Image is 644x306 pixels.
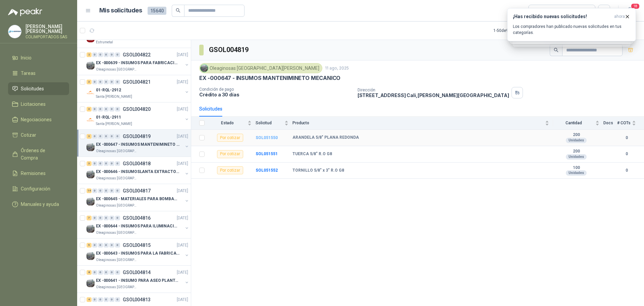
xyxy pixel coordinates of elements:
p: Oleaginosas [GEOGRAPHIC_DATA][PERSON_NAME] [96,203,138,208]
span: ahora [614,14,625,19]
a: Cotizar [8,129,69,141]
span: Negociaciones [21,116,52,123]
span: Remisiones [21,170,46,177]
b: 0 [617,135,636,141]
a: 3 0 0 0 0 0 GSOL004818[DATE] Company LogoEX -000646 - INSUMOSLANTA EXTRACTORAOleaginosas [GEOGRAP... [87,160,190,181]
div: 0 [109,270,114,275]
p: GSOL004818 [123,161,151,166]
div: 8 [87,270,92,275]
img: Company Logo [87,252,95,260]
img: Company Logo [87,170,95,178]
img: Company Logo [87,143,95,151]
div: 0 [104,188,109,193]
div: 0 [109,80,114,84]
div: 0 [98,270,103,275]
span: Tareas [21,70,36,77]
p: Oleaginosas [GEOGRAPHIC_DATA][PERSON_NAME] [96,148,138,154]
p: Oleaginosas [GEOGRAPHIC_DATA][PERSON_NAME] [96,176,138,181]
th: Docs [603,117,617,130]
a: 2 0 0 0 0 0 GSOL004822[DATE] Company LogoEX -000639 - INSUMOS PARA FABRICACION DE MALLA TAMOleagi... [87,51,190,72]
div: 0 [109,107,114,112]
div: Por cotizar [217,166,243,174]
h1: Mis solicitudes [99,6,142,15]
div: 0 [109,297,114,302]
p: Oleaginosas [GEOGRAPHIC_DATA][PERSON_NAME] [96,230,138,235]
th: Estado [209,117,256,130]
a: Tareas [8,67,69,80]
img: Company Logo [87,116,95,124]
div: Solicitudes [199,105,222,113]
div: 0 [92,270,97,275]
b: 0 [617,151,636,157]
span: Producto [292,121,544,125]
div: 0 [115,216,120,220]
p: EX -000643 - INSUMOS PARA LA FABRICACION DE PLATAF [96,250,179,257]
div: 0 [98,134,103,139]
p: GSOL004817 [123,188,151,193]
a: SOL051551 [256,151,278,156]
span: search [176,8,180,13]
a: 3 0 0 0 0 0 GSOL004821[DATE] Company Logo01-RQL-2912Santa [PERSON_NAME] [87,78,190,99]
img: Company Logo [87,61,95,70]
p: 01-RQL-2912 [96,87,121,93]
div: Unidades [566,170,587,176]
p: EX -000639 - INSUMOS PARA FABRICACION DE MALLA TAM [96,60,179,66]
span: Estado [209,121,246,125]
h3: ¡Has recibido nuevas solicitudes! [513,14,611,19]
div: 0 [92,52,97,57]
b: 200 [553,132,599,138]
div: 0 [115,188,120,193]
p: EX -000646 - INSUMOSLANTA EXTRACTORA [96,169,179,175]
button: 18 [624,5,636,17]
div: 0 [98,243,103,248]
div: 0 [92,243,97,248]
a: Inicio [8,51,69,64]
p: [DATE] [177,215,188,221]
span: Licitaciones [21,100,46,108]
span: Inicio [21,54,32,61]
p: GSOL004813 [123,297,151,302]
div: 0 [109,188,114,193]
div: 0 [98,216,103,220]
img: Logo peakr [8,8,42,16]
p: Santa [PERSON_NAME] [96,121,132,127]
a: 3 0 0 0 0 0 GSOL004820[DATE] Company Logo01-RQL-2911Santa [PERSON_NAME] [87,105,190,127]
div: 0 [109,52,114,57]
div: 3 [87,134,92,139]
div: 4 [87,297,92,302]
img: Company Logo [87,89,95,97]
p: Oleaginosas [GEOGRAPHIC_DATA][PERSON_NAME] [96,67,138,72]
p: [PERSON_NAME] [PERSON_NAME] [25,24,69,34]
p: 11 ago, 2025 [325,65,349,72]
a: 7 0 0 0 0 0 GSOL004816[DATE] Company LogoEX -000644 - INSUMOS PARA ILUMINACIONN ZONA DE CLAOleagi... [87,214,190,235]
div: 0 [104,80,109,84]
div: Por cotizar [217,150,243,158]
h3: GSOL004819 [209,45,250,55]
div: 7 [87,216,92,220]
div: 0 [109,161,114,166]
p: [DATE] [177,297,188,303]
div: 0 [104,243,109,248]
img: Company Logo [201,64,208,72]
p: [STREET_ADDRESS] Cali , [PERSON_NAME][GEOGRAPHIC_DATA] [358,92,509,98]
p: EX -000644 - INSUMOS PARA ILUMINACIONN ZONA DE CLA [96,223,179,229]
span: Cantidad [553,121,594,125]
p: Oleaginosas [GEOGRAPHIC_DATA][PERSON_NAME] [96,285,138,290]
div: 0 [98,188,103,193]
div: 0 [109,134,114,139]
p: Estrumetal [96,40,113,45]
div: Todas [533,7,547,14]
p: EX -000645 - MATERIALES PARA BOMBAS STANDBY PLANTA [96,196,179,202]
th: Cantidad [553,117,603,130]
div: 3 [87,80,92,84]
b: TUERCA 5/8" R.O G8 [292,151,332,157]
div: 0 [115,243,120,248]
a: Remisiones [8,167,69,180]
p: Crédito a 30 días [199,92,352,97]
div: 0 [115,52,120,57]
a: SOL051550 [256,135,278,140]
p: Dirección [358,88,509,92]
p: EX -000647 - INSUMOS MANTENIMINETO MECANICO [199,75,340,82]
img: Company Logo [87,279,95,287]
div: 0 [98,52,103,57]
